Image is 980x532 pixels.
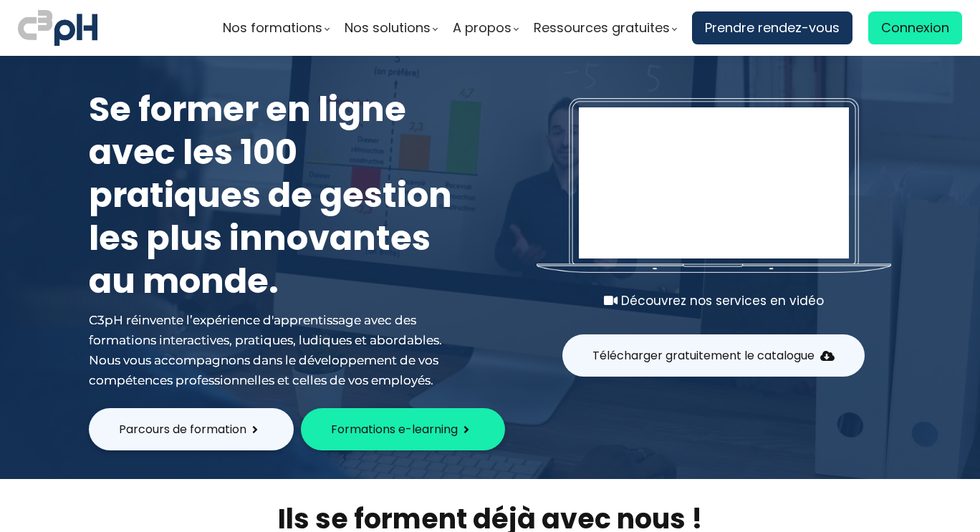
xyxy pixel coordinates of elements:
span: A propos [453,17,511,39]
span: Télécharger gratuitement le catalogue [592,347,815,364]
button: Télécharger gratuitement le catalogue [562,334,865,377]
a: Prendre rendez-vous [692,11,852,44]
div: C3pH réinvente l’expérience d'apprentissage avec des formations interactives, pratiques, ludiques... [89,310,461,390]
span: Formations e-learning [331,420,458,438]
a: Connexion [868,11,962,44]
span: Nos solutions [345,17,431,39]
button: Parcours de formation [89,408,294,450]
button: Formations e-learning [301,408,505,450]
img: logo C3PH [18,7,97,49]
span: Ressources gratuites [534,17,670,39]
h1: Se former en ligne avec les 100 pratiques de gestion les plus innovantes au monde. [89,88,461,303]
span: Prendre rendez-vous [705,17,840,39]
span: Nos formations [223,17,322,39]
div: Découvrez nos services en vidéo [537,291,891,311]
span: Connexion [881,17,949,39]
span: Parcours de formation [119,420,246,438]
